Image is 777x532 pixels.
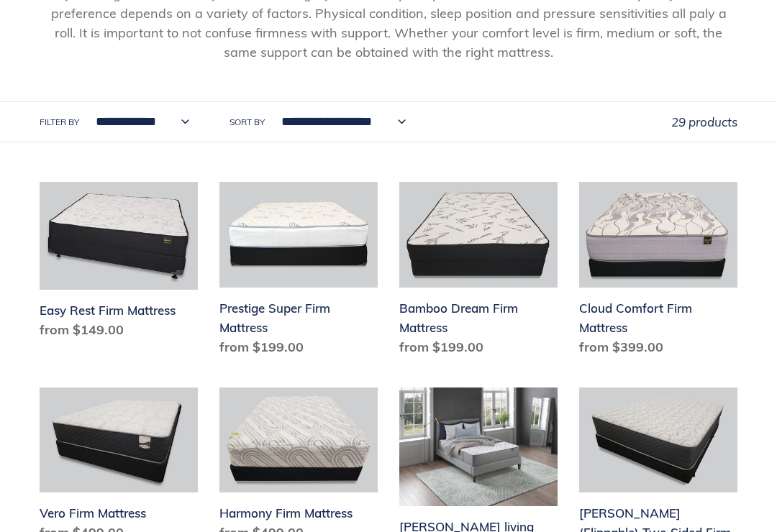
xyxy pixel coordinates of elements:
[579,182,737,362] a: Cloud Comfort Firm Mattress
[230,116,265,129] label: Sort by
[671,114,737,129] span: 29 products
[399,182,558,362] a: Bamboo Dream Firm Mattress
[40,182,198,345] a: Easy Rest Firm Mattress
[219,182,378,362] a: Prestige Super Firm Mattress
[40,116,79,129] label: Filter by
